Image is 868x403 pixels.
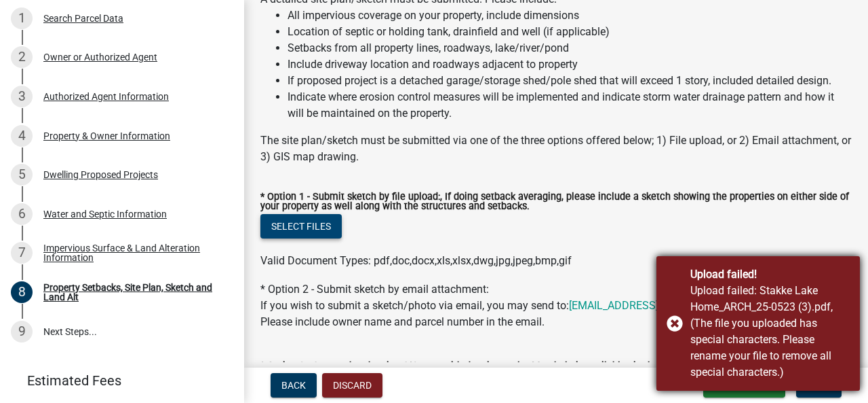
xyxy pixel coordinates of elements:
label: * Option 3 - Create sketch using GIS map with drawing tools:, Map help is available via the butto... [260,362,797,371]
span: Back [281,380,306,391]
div: Upload failed! [690,266,850,283]
div: 9 [11,321,33,343]
div: Water and Septic Information [43,209,167,219]
span: If you wish to submit a sketch/photo via email, you may send to: . Please include owner name and ... [260,299,824,328]
li: Setbacks from all property lines, roadways, lake/river/pond [288,40,852,56]
a: Estimated Fees [11,367,222,394]
div: 6 [11,203,33,225]
label: * Option 1 - Submit sketch by file upload:, If doing setback averaging, please include a sketch s... [260,192,852,212]
div: Property & Owner Information [43,131,170,141]
div: 5 [11,164,33,186]
div: Search Parcel Data [43,14,123,23]
li: Include driveway location and roadways adjacent to property [288,56,852,73]
div: Authorized Agent Information [43,92,169,101]
div: 7 [11,242,33,264]
div: 4 [11,125,33,147]
div: Upload failed: Stakke Lake Home_ARCH_25-0523 (3).pdf, (The file you uploaded has special characte... [690,283,850,381]
button: Select files [260,214,342,239]
div: 1 [11,7,33,29]
div: 3 [11,86,33,107]
li: Location of septic or holding tank, drainfield and well (if applicable) [288,24,852,40]
li: All impervious coverage on your property, include dimensions [288,7,852,24]
button: Back [271,373,317,398]
li: If proposed project is a detached garage/storage shed/pole shed that will exceed 1 story, include... [288,73,852,89]
div: Dwelling Proposed Projects [43,170,158,179]
div: 2 [11,46,33,68]
div: Property Setbacks, Site Plan, Sketch and Land Alt [43,283,222,302]
a: [EMAIL_ADDRESS][DOMAIN_NAME][PERSON_NAME] [569,299,821,312]
div: The site plan/sketch must be submitted via one of the three options offered below; 1) File upload... [260,133,852,165]
li: Indicate where erosion control measures will be implemented and indicate storm water drainage pat... [288,89,852,122]
div: Impervious Surface & Land Alteration Information [43,243,222,262]
span: Valid Document Types: pdf,doc,docx,xls,xlsx,dwg,jpg,jpeg,bmp,gif [260,254,572,267]
div: * Option 2 - Submit sketch by email attachment: [260,281,852,330]
div: 8 [11,281,33,303]
div: Owner or Authorized Agent [43,52,157,62]
button: Discard [322,373,382,398]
